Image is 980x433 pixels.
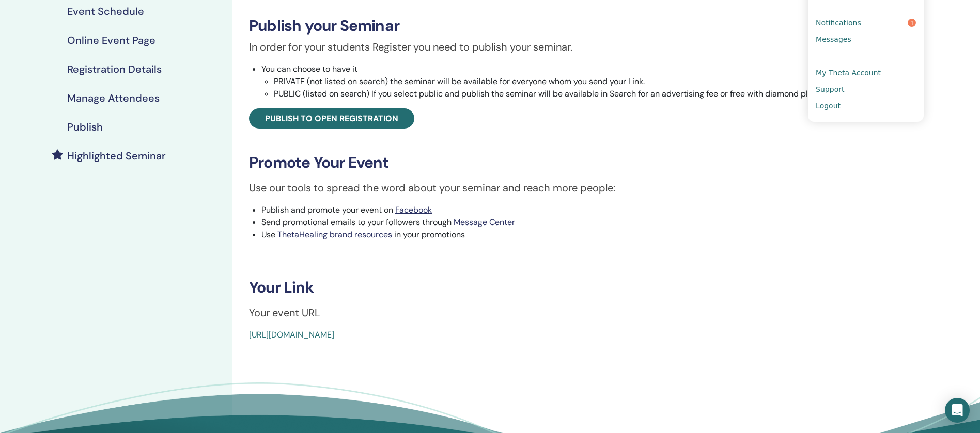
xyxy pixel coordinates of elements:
[945,398,970,423] div: Open Intercom Messenger
[274,88,869,100] li: PUBLIC (listed on search) If you select public and publish the seminar will be available in Searc...
[249,305,869,320] p: Your event URL
[274,75,869,88] li: PRIVATE (not listed on search) the seminar will be available for everyone whom you send your Link.
[261,229,869,241] li: Use in your promotions
[67,34,155,46] h4: Online Event Page
[67,150,166,162] h4: Highlighted Seminar
[249,153,869,172] h3: Promote Your Event
[261,204,869,216] li: Publish and promote your event on
[249,108,414,129] a: Publish to open registration
[908,19,916,27] span: 1
[249,39,869,55] p: In order for your students Register you need to publish your seminar.
[816,101,841,110] span: Logout
[395,204,432,215] a: Facebook
[816,35,851,44] span: Messages
[67,92,160,104] h4: Manage Attendees
[261,216,869,229] li: Send promotional emails to your followers through
[816,65,916,81] a: My Theta Account
[265,113,398,124] span: Publish to open registration
[454,217,515,228] a: Message Center
[249,180,869,196] p: Use our tools to spread the word about your seminar and reach more people:
[816,18,861,27] span: Notifications
[816,98,916,114] a: Logout
[816,68,881,77] span: My Theta Account
[816,81,916,98] a: Support
[816,31,916,47] a: Messages
[67,5,144,18] h4: Event Schedule
[67,63,162,75] h4: Registration Details
[67,121,103,133] h4: Publish
[249,329,334,340] a: [URL][DOMAIN_NAME]
[261,63,869,100] li: You can choose to have it
[277,229,392,240] a: ThetaHealing brand resources
[249,278,869,297] h3: Your Link
[816,14,916,31] a: Notifications1
[816,85,844,94] span: Support
[249,17,869,35] h3: Publish your Seminar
